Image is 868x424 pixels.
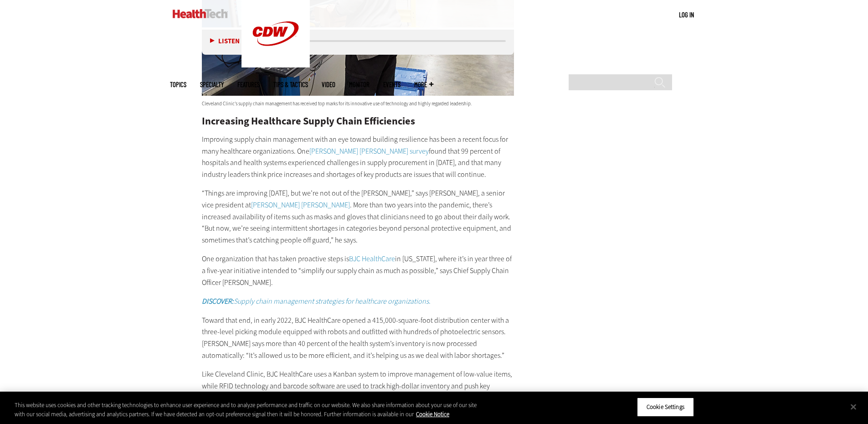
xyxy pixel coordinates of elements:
p: Like Cleveland Clinic, BJC HealthCare uses a Kanban system to improve management of low-value ite... [202,368,514,415]
a: CDW [241,60,310,70]
div: User menu [679,10,694,20]
a: More information about your privacy [416,410,449,418]
span: More [414,81,433,88]
img: Home [173,9,228,18]
em: Supply chain management strategies for healthcare organizations. [202,296,431,306]
p: “Things are improving [DATE], but we’re not out of the [PERSON_NAME],” says [PERSON_NAME], a seni... [202,187,514,246]
h2: Increasing Healthcare Supply Chain Efficiencies [202,116,514,126]
a: MonITor [349,81,370,88]
a: DISCOVER:Supply chain management strategies for healthcare organizations. [202,296,431,306]
p: One organization that has taken proactive steps is in [US_STATE], where it’s in year three of a f... [202,253,514,288]
b: DISCOVER: [202,296,234,306]
button: Close [843,397,863,417]
button: Cookie Settings [637,398,694,417]
a: [PERSON_NAME] [PERSON_NAME] [251,200,350,210]
span: Topics [170,81,186,88]
span: Specialty [200,81,224,88]
a: Features [237,81,260,88]
div: This website uses cookies and other tracking technologies to enhance user experience and to analy... [15,401,478,419]
a: [PERSON_NAME] [PERSON_NAME] survey [309,146,429,156]
a: Tips & Tactics [273,81,308,88]
a: BJC HealthCare [349,254,395,264]
p: Toward that end, in early 2022, BJC HealthCare opened a 415,000-square-foot distribution center w... [202,315,514,361]
a: Events [383,81,401,88]
span: Cleveland Clinic’s supply chain ­management has received top marks for its innovative use of tech... [202,100,472,107]
a: Video [322,81,335,88]
p: Improving supply chain management with an eye toward building resilience has been a recent focus ... [202,134,514,180]
a: Log in [679,10,694,19]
